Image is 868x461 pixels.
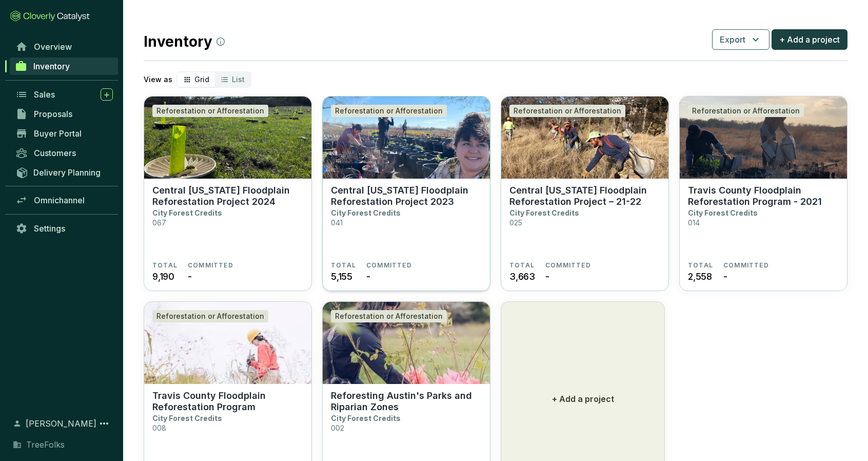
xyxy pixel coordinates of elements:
[723,261,769,270] span: COMMITTED
[331,208,401,217] p: City Forest Credits
[509,270,535,283] span: 3,663
[144,31,225,52] h2: Inventory
[331,270,352,283] span: 5,155
[34,223,65,234] span: Settings
[331,105,447,117] div: Reforestation or Afforestation
[509,185,660,207] p: Central [US_STATE] Floodplain Reforestation Project – 21-22
[10,38,118,55] a: Overview
[688,185,839,207] p: Travis County Floodplain Reforestation Program - 2021
[331,261,356,270] span: TOTAL
[152,270,174,283] span: 9,190
[152,218,166,227] p: 067
[26,438,65,451] span: TreeFolks
[720,33,745,46] span: Export
[144,74,172,85] p: View as
[10,220,118,237] a: Settings
[688,218,700,227] p: 014
[144,97,311,179] img: Central Texas Floodplain Reforestation Project 2024
[712,29,770,50] button: Export
[152,208,222,217] p: City Forest Credits
[10,144,118,162] a: Customers
[26,417,96,430] span: [PERSON_NAME]
[679,96,847,291] a: Travis County Floodplain Reforestation Program - 2021Reforestation or AfforestationTravis County ...
[552,393,614,405] p: + Add a project
[680,97,847,179] img: Travis County Floodplain Reforestation Program - 2021
[723,270,727,283] span: -
[545,261,591,270] span: COMMITTED
[152,185,303,207] p: Central [US_STATE] Floodplain Reforestation Project 2024
[501,96,669,291] a: Central Texas Floodplain Reforestation Project – 21-22Reforestation or AfforestationCentral [US_S...
[10,86,118,103] a: Sales
[152,261,177,270] span: TOTAL
[10,164,118,181] a: Delivery Planning
[34,89,55,100] span: Sales
[152,390,303,413] p: Travis County Floodplain Reforestation Program
[34,128,82,139] span: Buyer Portal
[331,185,482,207] p: Central [US_STATE] Floodplain Reforestation Project 2023
[509,261,535,270] span: TOTAL
[331,390,482,413] p: Reforesting Austin's Parks and Riparian Zones
[331,310,447,322] div: Reforestation or Afforestation
[509,208,579,217] p: City Forest Credits
[688,105,804,117] div: Reforestation or Afforestation
[188,270,192,283] span: -
[688,208,758,217] p: City Forest Credits
[152,424,166,432] p: 008
[331,414,401,422] p: City Forest Credits
[331,424,344,432] p: 002
[322,96,490,291] a: Central Texas Floodplain Reforestation Project 2023Reforestation or AfforestationCentral [US_STAT...
[688,270,712,283] span: 2,558
[33,167,101,178] span: Delivery Planning
[509,218,522,227] p: 025
[323,302,490,384] img: Reforesting Austin's Parks and Riparian Zones
[34,148,76,158] span: Customers
[10,191,118,209] a: Omnichannel
[34,195,85,205] span: Omnichannel
[176,71,251,88] div: segmented control
[10,57,118,75] a: Inventory
[34,42,72,52] span: Overview
[772,29,847,50] button: + Add a project
[232,75,245,84] span: List
[545,270,549,283] span: -
[194,75,209,84] span: Grid
[152,105,268,117] div: Reforestation or Afforestation
[188,261,233,270] span: COMMITTED
[10,125,118,142] a: Buyer Portal
[331,218,343,227] p: 041
[10,105,118,123] a: Proposals
[688,261,713,270] span: TOTAL
[509,105,625,117] div: Reforestation or Afforestation
[779,33,840,46] span: + Add a project
[366,261,412,270] span: COMMITTED
[366,270,370,283] span: -
[501,97,668,179] img: Central Texas Floodplain Reforestation Project – 21-22
[144,96,312,291] a: Central Texas Floodplain Reforestation Project 2024Reforestation or AfforestationCentral [US_STAT...
[323,97,490,179] img: Central Texas Floodplain Reforestation Project 2023
[34,109,72,119] span: Proposals
[152,414,222,422] p: City Forest Credits
[33,61,70,71] span: Inventory
[144,302,311,384] img: Travis County Floodplain Reforestation Program
[152,310,268,322] div: Reforestation or Afforestation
